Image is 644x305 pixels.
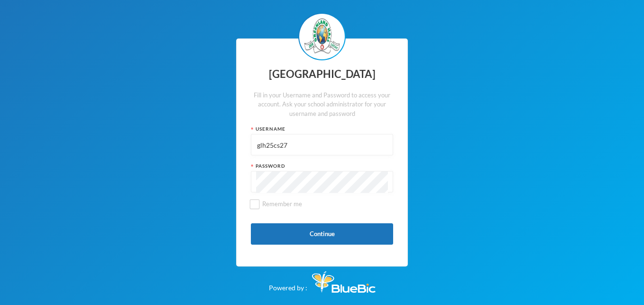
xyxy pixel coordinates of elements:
span: Remember me [258,200,306,208]
div: [GEOGRAPHIC_DATA] [251,65,393,84]
img: Bluebic [312,271,376,293]
button: Continue [251,223,393,245]
div: Username [251,125,393,133]
div: Powered by : [269,267,376,293]
div: Password [251,162,393,170]
div: Fill in your Username and Password to access your account. Ask your school administrator for your... [251,91,393,119]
